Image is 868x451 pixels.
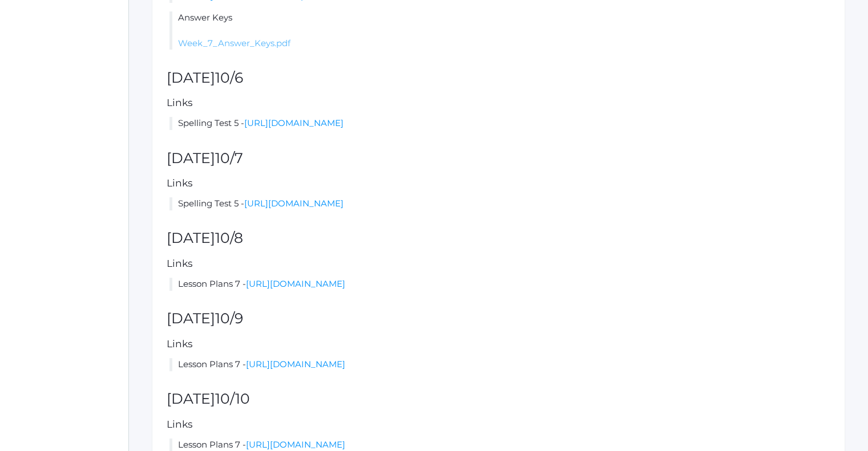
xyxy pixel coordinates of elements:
h5: Links [167,178,830,189]
a: [URL][DOMAIN_NAME] [244,117,344,128]
h2: [DATE] [167,391,830,407]
h5: Links [167,339,830,350]
span: 10/7 [215,149,243,166]
li: Answer Keys [169,11,830,50]
li: Lesson Plans 7 - [169,278,830,291]
span: 10/8 [215,229,243,246]
a: [URL][DOMAIN_NAME] [246,359,345,369]
li: Lesson Plans 7 - [169,358,830,371]
span: 10/6 [215,69,243,86]
a: Week_7_Answer_Keys.pdf [178,38,290,48]
a: [URL][DOMAIN_NAME] [246,278,345,289]
h2: [DATE] [167,151,830,166]
a: [URL][DOMAIN_NAME] [244,198,344,209]
li: Spelling Test 5 - [169,197,830,210]
h5: Links [167,97,830,108]
h2: [DATE] [167,311,830,327]
span: 10/9 [215,310,243,327]
h5: Links [167,258,830,269]
li: Spelling Test 5 - [169,117,830,130]
h2: [DATE] [167,70,830,86]
span: 10/10 [215,390,250,407]
h2: [DATE] [167,230,830,246]
a: [URL][DOMAIN_NAME] [246,439,345,450]
h5: Links [167,419,830,430]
